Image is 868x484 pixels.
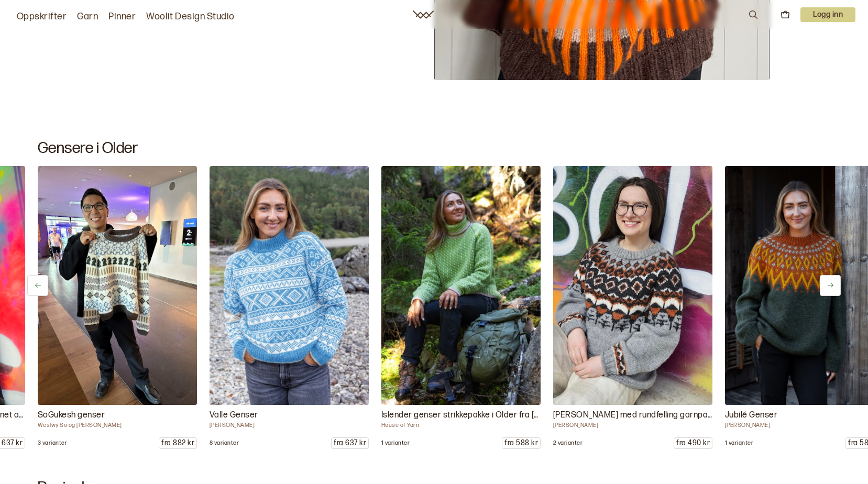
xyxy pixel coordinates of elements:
[553,409,712,422] p: [PERSON_NAME] med rundfelling garnpakke i Older
[725,439,753,447] p: 1 varianter
[108,9,136,24] a: Pinner
[210,166,369,449] a: Hrönn Jónsdóttir DG 489 - 01 Vi har oppskrift og garnpakke til Valle Genser fra House of Yarn. Ge...
[553,439,583,447] p: 2 varianter
[77,9,98,24] a: Garn
[38,166,197,405] img: Weslwy So og Dommarju Gukesh So - Gukesh Denne genseren er designet av Wesley So og Dommaraju Guk...
[38,166,197,449] a: Weslwy So og Dommarju Gukesh So - Gukesh Denne genseren er designet av Wesley So og Dommaraju Guk...
[38,409,197,422] p: SoGukesh genser
[413,10,434,19] a: Woolit
[800,7,855,22] button: User dropdown
[210,166,369,405] img: Hrönn Jónsdóttir DG 489 - 01 Vi har oppskrift og garnpakke til Valle Genser fra House of Yarn. Ge...
[38,439,67,447] p: 3 varianter
[38,139,830,158] h2: Gensere i Older
[381,422,541,429] p: House of Yarn
[553,422,712,429] p: [PERSON_NAME]
[210,439,239,447] p: 8 varianter
[674,438,712,448] p: fra 490 kr
[17,9,67,24] a: Oppskrifter
[146,9,235,24] a: Woolit Design Studio
[381,409,541,422] p: Islender genser strikkepakke i Older fra [PERSON_NAME]
[381,166,541,405] img: House of Yarn DG 463-17B Vi har heldigital oppskrift, garnpakke og ikke minst flinke strikkere so...
[800,7,855,22] p: Logg inn
[210,422,369,429] p: [PERSON_NAME]
[210,409,369,422] p: Valle Genser
[159,438,196,448] p: fra 882 kr
[381,439,410,447] p: 1 varianter
[381,166,541,449] a: House of Yarn DG 463-17B Vi har heldigital oppskrift, garnpakke og ikke minst flinke strikkere so...
[332,438,368,448] p: fra 637 kr
[38,422,197,429] p: Weslwy So og [PERSON_NAME]
[502,438,540,448] p: fra 588 kr
[553,166,712,405] img: Linka Neumann Enkeltoppskrifter Vi har heldigital oppskrift og strikkepakke til Matoaka med rundf...
[553,166,712,449] a: Linka Neumann Enkeltoppskrifter Vi har heldigital oppskrift og strikkepakke til Matoaka med rundf...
